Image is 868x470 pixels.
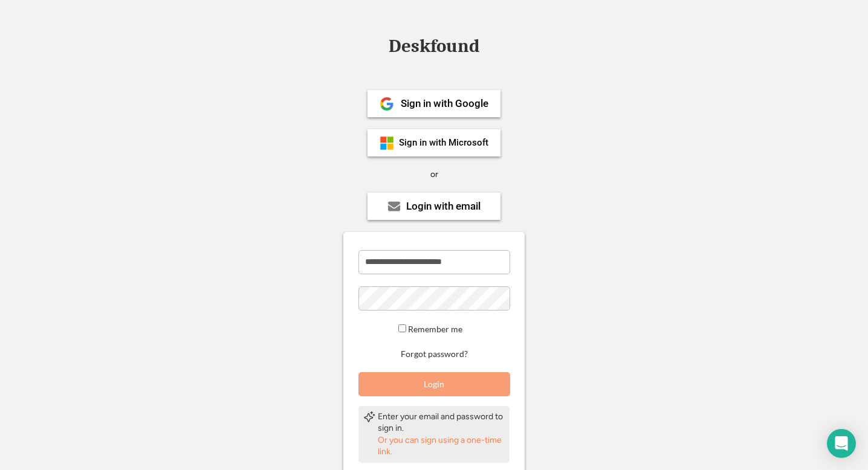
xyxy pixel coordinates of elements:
button: Login [358,372,510,396]
img: ms-symbollockup_mssymbol_19.png [380,136,394,150]
div: Enter your email and password to sign in. [378,411,505,434]
div: Open Intercom Messenger [827,429,856,458]
div: Sign in with Google [401,98,488,109]
div: Or you can sign using a one-time link. [378,434,505,458]
div: or [430,169,438,181]
button: Forgot password? [399,349,470,360]
div: Deskfound [383,37,485,56]
div: Login with email [406,201,481,211]
div: Sign in with Microsoft [399,138,488,147]
img: 1024px-Google__G__Logo.svg.png [380,97,394,111]
label: Remember me [408,324,462,334]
